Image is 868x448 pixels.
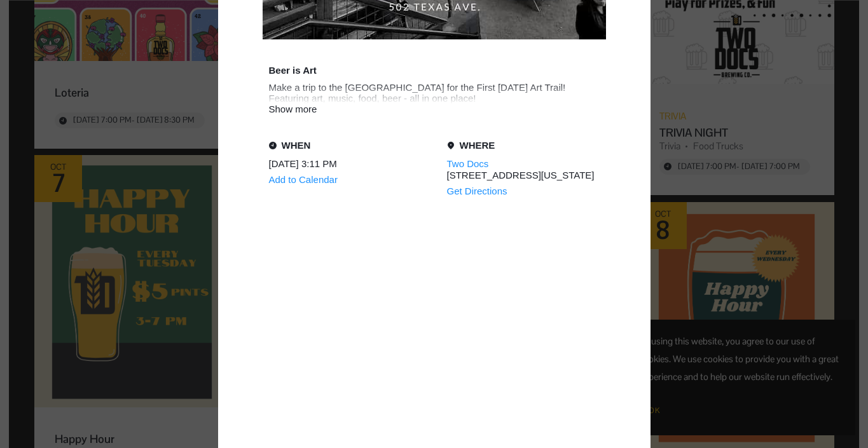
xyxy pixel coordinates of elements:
a: Get Directions [447,186,507,197]
div: Show more [269,104,600,114]
div: [DATE] 3:11 PM [269,158,422,169]
div: When [282,140,311,151]
div: Event tags [269,65,600,76]
div: Add to Calendar [269,174,338,186]
div: Make a trip to the [GEOGRAPHIC_DATA] for the First [DATE] Art Trail! Featuring art, music, food, ... [269,82,600,104]
div: Beer is Art [269,65,317,76]
a: Two Docs [447,158,489,170]
div: Where [460,140,495,151]
div: [STREET_ADDRESS][US_STATE] [447,170,600,180]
